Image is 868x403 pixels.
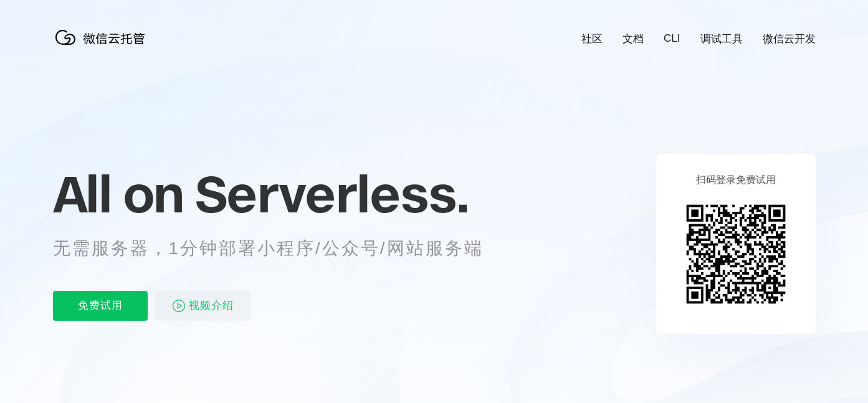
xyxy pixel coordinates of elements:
img: 微信云托管 [53,25,153,50]
a: 调试工具 [700,32,743,46]
a: CLI [664,32,680,45]
a: 文档 [622,32,644,46]
p: 免费试用 [53,291,148,321]
img: video_play.svg [171,298,186,313]
p: 扫码登录免费试用 [696,174,776,187]
a: 社区 [581,32,603,46]
span: All on [53,163,183,225]
p: 无需服务器，1分钟部署小程序/公众号/网站服务端 [53,236,507,261]
a: 微信云开发 [763,32,816,46]
a: 微信云托管 [53,41,153,52]
span: 视频介绍 [189,291,234,321]
span: Serverless. [195,163,469,225]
